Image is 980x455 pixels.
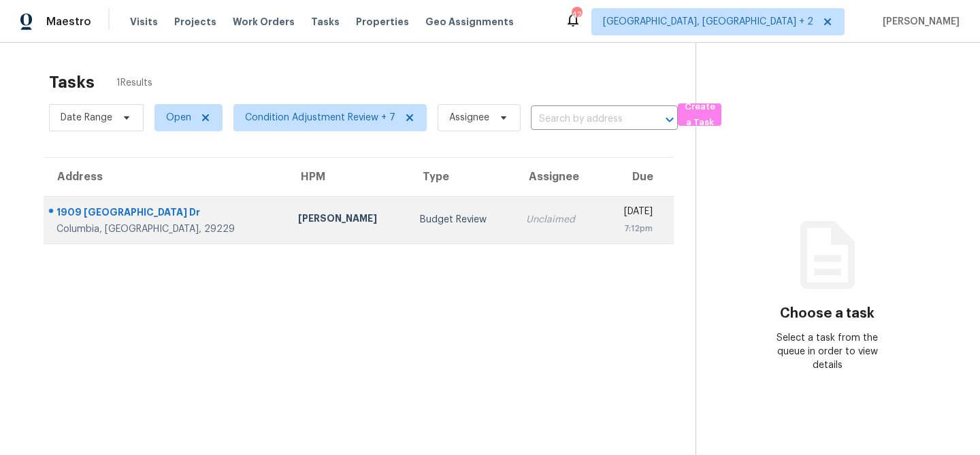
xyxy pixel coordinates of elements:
[420,213,505,226] div: Budget Review
[287,158,408,196] th: HPM
[44,158,287,196] th: Address
[311,17,340,27] span: Tasks
[116,76,152,90] span: 1 Results
[531,109,640,130] input: Search by address
[762,331,892,372] div: Select a task from the queue in order to view details
[56,205,276,222] div: 1909 [GEOGRAPHIC_DATA] Dr
[877,15,960,29] span: [PERSON_NAME]
[449,111,489,124] span: Assignee
[780,307,875,320] h3: Choose a task
[603,15,813,29] span: [GEOGRAPHIC_DATA], [GEOGRAPHIC_DATA] + 2
[526,213,589,226] div: Unclaimed
[409,158,516,196] th: Type
[660,110,679,129] button: Open
[685,99,715,131] span: Create a Task
[515,158,600,196] th: Assignee
[245,111,395,124] span: Condition Adjustment Review + 7
[49,75,95,89] h2: Tasks
[233,15,295,29] span: Work Orders
[678,103,721,126] button: Create a Task
[46,15,91,29] span: Maestro
[61,111,112,124] span: Date Range
[612,222,653,235] div: 7:12pm
[612,205,653,222] div: [DATE]
[166,111,191,124] span: Open
[56,222,276,236] div: Columbia, [GEOGRAPHIC_DATA], 29229
[601,158,674,196] th: Due
[174,15,216,29] span: Projects
[298,212,397,229] div: [PERSON_NAME]
[572,8,581,22] div: 42
[425,15,514,29] span: Geo Assignments
[356,15,409,29] span: Properties
[130,15,158,29] span: Visits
